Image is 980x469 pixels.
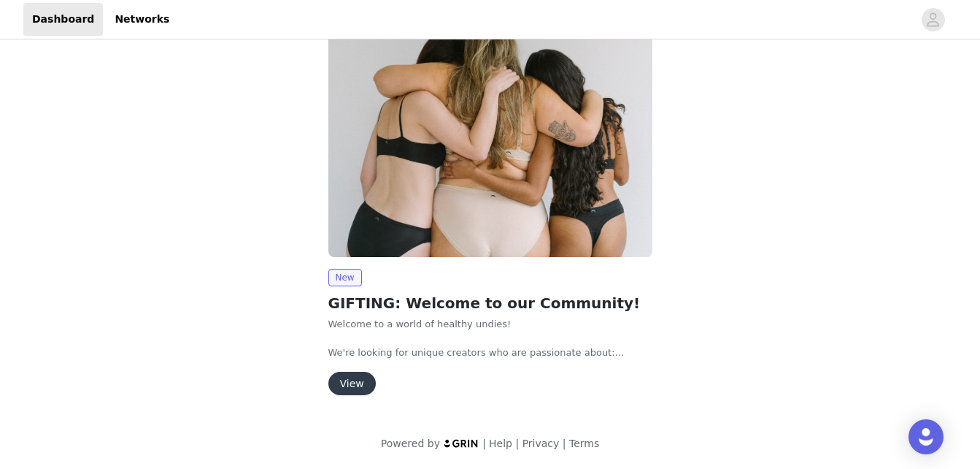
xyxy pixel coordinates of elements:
[328,372,376,395] button: View
[515,438,519,449] span: |
[569,438,599,449] a: Terms
[522,438,560,449] a: Privacy
[328,14,652,257] img: Huha
[482,438,486,449] span: |
[443,438,479,448] img: logo
[381,438,440,449] span: Powered by
[328,269,362,286] span: New
[23,3,103,36] a: Dashboard
[563,438,566,449] span: |
[106,3,178,36] a: Networks
[328,378,376,389] a: View
[328,292,652,314] h2: GIFTING: Welcome to our Community!
[489,438,512,449] a: Help
[926,8,940,31] div: avatar
[908,419,944,454] div: Open Intercom Messenger
[328,317,652,360] p: Welcome to a world of healthy undies! We're looking for unique creators who are passionate about:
